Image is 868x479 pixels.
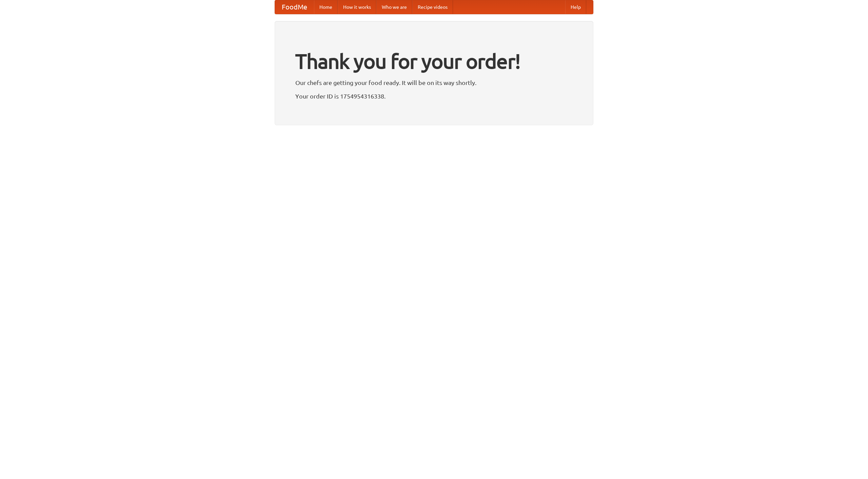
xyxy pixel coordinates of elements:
p: Your order ID is 1754954316338. [295,91,573,101]
p: Our chefs are getting your food ready. It will be on its way shortly. [295,78,573,88]
a: Home [314,0,338,14]
a: Recipe videos [412,0,453,14]
a: FoodMe [275,0,314,14]
a: Who we are [376,0,412,14]
a: Help [565,0,586,14]
h1: Thank you for your order! [295,45,573,78]
a: How it works [338,0,376,14]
